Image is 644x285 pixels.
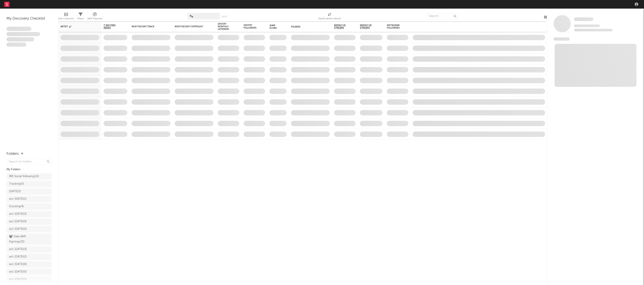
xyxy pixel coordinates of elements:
[6,269,52,275] a: w/c [DATE](5)
[6,173,52,180] a: WR Social following(12)
[574,29,613,31] span: 0 fans last week
[6,37,34,41] span: Praesent ac interdum
[77,11,84,23] div: Filters
[9,262,27,267] div: w/c [DATE] ( 6 )
[9,189,21,194] div: [DATE] ( 1 )
[426,13,459,19] input: Search...
[77,16,84,21] div: Filters
[61,25,93,28] div: Artist
[318,16,341,21] div: Notifications (Artist)
[6,261,52,268] a: w/c [DATE](6)
[6,246,52,253] a: w/c [DATE](3)
[6,181,52,187] a: Tracking(0)
[87,11,102,23] div: A&R Pipeline
[6,188,52,195] a: [DATE](1)
[9,211,27,217] div: w/c [DATE] ( 2 )
[9,247,27,252] div: w/c [DATE] ( 3 )
[360,24,376,29] span: Weekly UK Streams
[6,196,52,202] a: w/c [DATE](1)
[9,269,27,274] div: w/c [DATE] ( 5 )
[269,24,280,29] div: Jump Score
[104,24,121,29] span: 7-Day Fans Added
[9,204,24,209] div: Scouting ( 4 )
[574,25,600,27] span: Tracking Since: [DATE]
[6,27,31,31] span: Lorem ipsum dolor
[6,203,52,210] a: Scouting(4)
[58,11,74,23] div: Edit Columns
[221,15,227,18] button: Save
[6,276,52,283] a: w/c [DATE](5)
[9,234,39,244] div: Data A&R Signings ( 21 )
[6,226,52,232] a: w/c [DATE](5)
[244,24,259,29] div: Spotify Followers
[9,196,26,202] div: w/c [DATE] ( 1 )
[6,254,52,260] a: w/c [DATE](2)
[6,43,26,47] span: Aliquam viverra
[6,218,52,225] a: w/c [DATE](5)
[9,254,27,259] div: w/c [DATE] ( 2 )
[6,159,52,165] input: Search for folders...
[9,174,39,179] div: WR Social following ( 12 )
[318,11,341,23] div: Notifications (Artist)
[387,24,402,29] div: Instagram Followers
[574,17,593,21] span: Some Artist
[574,17,593,21] a: Some Artist
[9,277,27,282] div: w/c [DATE] ( 5 )
[6,151,19,156] div: Folders
[218,23,233,31] div: Spotify Monthly Listeners
[87,16,102,21] div: A&R Pipeline
[6,167,52,172] div: My Folders
[6,233,52,245] a: Data A&R Signings(21)
[175,25,207,28] div: Most Recent Copyright
[9,227,27,232] div: w/c [DATE] ( 5 )
[554,37,570,41] span: News Feed
[6,211,52,217] a: w/c [DATE](2)
[58,16,74,21] div: Edit Columns
[9,219,27,224] div: w/c [DATE] ( 5 )
[6,16,52,21] div: My Discovery Checklist
[291,26,323,28] div: Folders
[334,24,349,29] span: Weekly US Streams
[9,181,24,187] div: Tracking ( 0 )
[6,32,40,36] span: Integer aliquet in purus et
[132,25,164,28] div: Most Recent Track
